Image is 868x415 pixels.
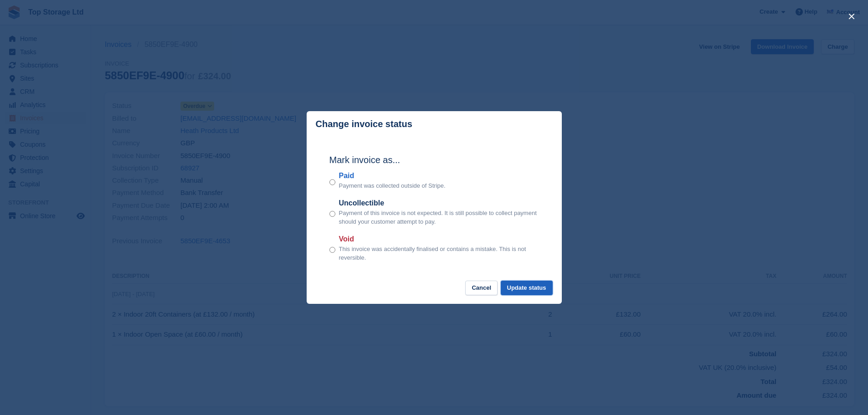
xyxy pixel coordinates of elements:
p: This invoice was accidentally finalised or contains a mistake. This is not reversible. [339,245,539,262]
button: Update status [501,281,553,296]
label: Uncollectible [339,198,539,209]
p: Payment was collected outside of Stripe. [339,181,446,190]
button: Cancel [465,281,498,296]
button: close [844,9,859,24]
p: Payment of this invoice is not expected. It is still possible to collect payment should your cust... [339,209,539,226]
label: Void [339,234,539,245]
h2: Mark invoice as... [329,153,539,167]
label: Paid [339,170,446,181]
p: Change invoice status [316,119,412,129]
